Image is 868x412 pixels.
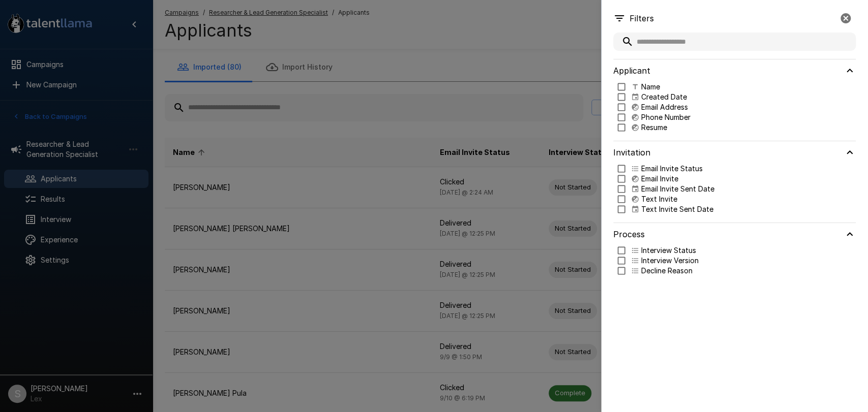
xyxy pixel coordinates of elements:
[641,174,678,184] p: Email Invite
[641,164,703,174] p: Email Invite Status
[641,245,696,256] p: Interview Status
[641,82,660,92] p: Name
[641,204,713,214] p: Text Invite Sent Date
[641,102,688,112] p: Email Address
[613,227,645,241] h6: Process
[613,64,650,78] h6: Applicant
[613,145,650,160] h6: Invitation
[641,122,667,133] p: Resume
[641,92,687,102] p: Created Date
[641,266,693,276] p: Decline Reason
[641,256,699,266] p: Interview Version
[641,194,677,204] p: Text Invite
[641,184,714,194] p: Email Invite Sent Date
[630,12,654,24] p: Filters
[641,112,691,122] p: Phone Number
